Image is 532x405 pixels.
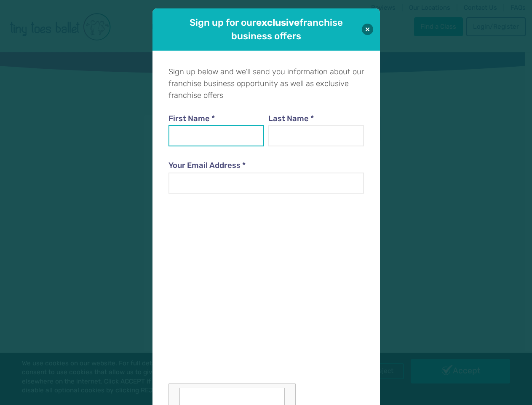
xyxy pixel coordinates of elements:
label: First Name * [168,113,265,125]
label: Your Email Address * [168,160,364,172]
p: Sign up below and we'll send you information about our franchise business opportunity as well as ... [168,66,364,101]
h1: Sign up for our franchise business offers [176,16,356,43]
strong: exclusive [256,17,299,28]
label: Last Name * [268,113,364,125]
